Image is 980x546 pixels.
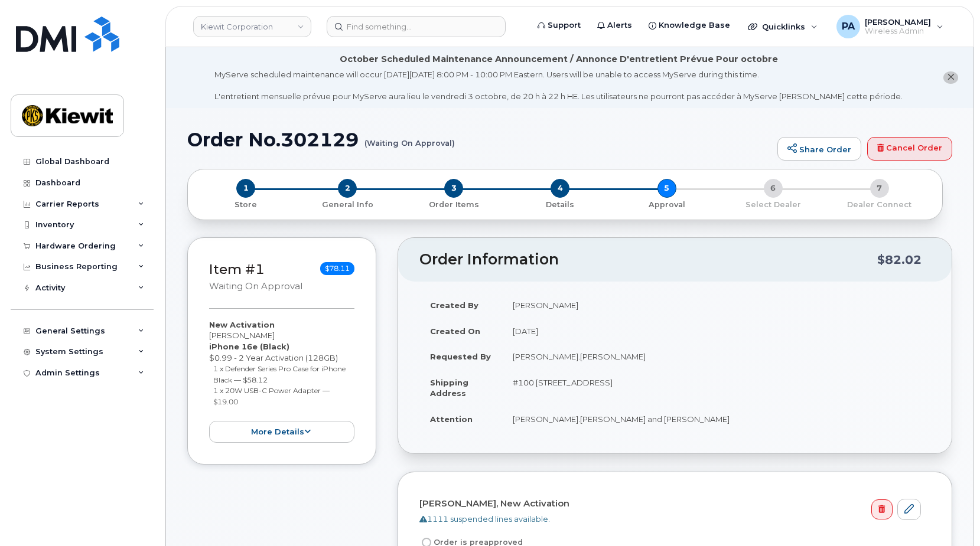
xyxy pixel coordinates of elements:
[338,179,357,198] span: 2
[236,179,255,198] span: 1
[214,69,903,102] div: MyServe scheduled maintenance will occur [DATE][DATE] 8:00 PM - 10:00 PM Eastern. Users will be u...
[943,71,958,84] button: close notification
[430,414,473,424] strong: Attention
[209,281,302,292] small: Waiting On Approval
[867,137,952,161] a: Cancel Order
[507,198,613,210] a: 4 Details
[430,300,478,310] strong: Created By
[502,318,930,344] td: [DATE]
[502,370,930,406] td: #100 [STREET_ADDRESS]
[502,406,930,432] td: [PERSON_NAME].[PERSON_NAME] and [PERSON_NAME]
[340,53,778,66] div: October Scheduled Maintenance Announcement / Annonce D'entretient Prévue Pour octobre
[877,249,922,271] div: $82.02
[430,352,491,361] strong: Requested By
[502,292,930,318] td: [PERSON_NAME]
[512,200,608,210] p: Details
[213,386,330,406] small: 1 x 20W USB-C Power Adapter — $19.00
[209,342,289,351] strong: iPhone 16e (Black)
[502,344,930,370] td: [PERSON_NAME].[PERSON_NAME]
[294,198,401,210] a: 2 General Info
[430,326,480,336] strong: Created On
[299,200,396,210] p: General Info
[364,129,455,148] small: (Waiting On Approval)
[430,378,468,398] strong: Shipping Address
[320,262,354,275] span: $78.11
[209,421,354,443] button: more details
[405,200,502,210] p: Order Items
[209,319,354,443] div: [PERSON_NAME] $0.99 - 2 Year Activation (128GB)
[929,495,971,537] iframe: Messenger Launcher
[419,514,921,525] div: 1111 suspended lines available.
[444,179,463,198] span: 3
[401,198,507,210] a: 3 Order Items
[419,251,877,268] h2: Order Information
[197,198,294,210] a: 1 Store
[213,364,346,384] small: 1 x Defender Series Pro Case for iPhone Black — $58.12
[209,320,275,329] strong: New Activation
[187,129,771,150] h1: Order No.302129
[209,261,265,277] a: Item #1
[419,499,921,509] h4: [PERSON_NAME], New Activation
[551,179,569,198] span: 4
[202,200,289,210] p: Store
[777,137,861,161] a: Share Order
